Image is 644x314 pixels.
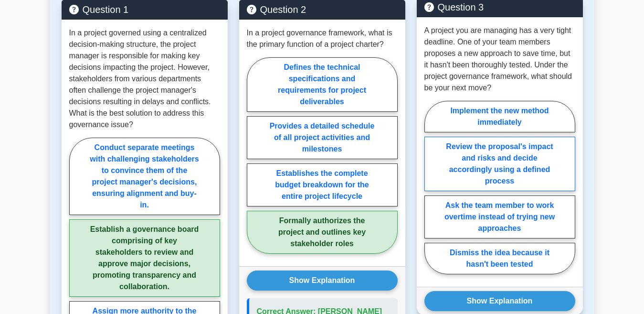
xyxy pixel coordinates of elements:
button: Show Explanation [424,291,575,311]
h5: Question 1 [69,4,220,15]
p: In a project governance framework, what is the primary function of a project charter? [247,27,398,50]
h5: Question 2 [247,4,398,15]
label: Conduct separate meetings with challenging stakeholders to convince them of the project manager's... [69,138,220,215]
label: Defines the technical specifications and requirements for project deliverables [247,57,398,112]
label: Ask the team member to work overtime instead of trying new approaches [424,195,575,238]
label: Establishes the complete budget breakdown for the entire project lifecycle [247,163,398,206]
label: Review the proposal's impact and risks and decide accordingly using a defined process [424,137,575,191]
label: Establish a governance board comprising of key stakeholders to review and approve major decisions... [69,219,220,297]
h5: Question 3 [424,1,575,13]
label: Provides a detailed schedule of all project activities and milestones [247,116,398,159]
label: Dismiss the idea because it hasn't been tested [424,243,575,274]
p: A project you are managing has a very tight deadline. One of your team members proposes a new app... [424,25,575,94]
p: In a project governed using a centralized decision-making structure, the project manager is respo... [69,27,220,130]
label: Formally authorizes the project and outlines key stakeholder roles [247,211,398,254]
button: Show Explanation [247,271,398,291]
label: Implement the new method immediately [424,101,575,132]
